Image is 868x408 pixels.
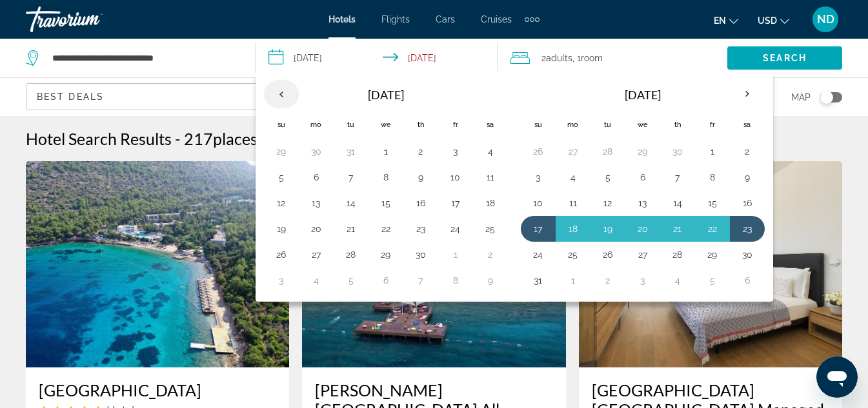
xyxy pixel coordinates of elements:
[480,194,501,212] button: Day 18
[809,6,842,33] button: User Menu
[445,142,466,160] button: Day 3
[271,246,292,264] button: Day 26
[271,142,292,160] button: Day 29
[481,14,512,24] span: Cruises
[306,271,327,289] button: Day 4
[598,246,618,264] button: Day 26
[528,168,549,186] button: Day 3
[667,220,688,238] button: Day 21
[737,142,758,160] button: Day 2
[410,168,431,186] button: Day 9
[702,271,723,289] button: Day 5
[528,246,549,264] button: Day 24
[445,220,466,238] button: Day 24
[791,88,811,106] span: Map
[480,246,501,264] button: Day 2
[528,271,549,289] button: Day 31
[256,39,498,77] button: Select check in and out date
[528,194,549,212] button: Day 10
[528,142,549,160] button: Day 26
[410,194,431,212] button: Day 16
[572,49,603,67] span: , 1
[632,194,653,212] button: Day 13
[410,142,431,160] button: Day 2
[598,168,618,186] button: Day 5
[598,194,618,212] button: Day 12
[264,79,299,109] button: Previous month
[737,194,758,212] button: Day 16
[528,220,549,238] button: Day 17
[271,194,292,212] button: Day 12
[51,48,236,68] input: Search hotel destination
[480,271,501,289] button: Day 9
[37,92,104,102] span: Best Deals
[758,15,777,26] span: USD
[381,14,410,24] a: Flights
[26,129,172,148] h1: Hotel Search Results
[480,142,501,160] button: Day 4
[39,380,276,400] a: [GEOGRAPHIC_DATA]
[737,271,758,289] button: Day 6
[175,129,181,148] span: -
[563,142,583,160] button: Day 27
[563,220,583,238] button: Day 18
[341,168,361,186] button: Day 7
[702,194,723,212] button: Day 15
[184,129,392,148] h2: 217
[702,220,723,238] button: Day 22
[817,13,834,26] span: ND
[26,161,289,367] img: Hapimag Resort Sea Garden
[410,220,431,238] button: Day 23
[445,271,466,289] button: Day 8
[37,89,278,104] mat-select: Sort by
[667,194,688,212] button: Day 14
[341,220,361,238] button: Day 21
[598,142,618,160] button: Day 28
[264,79,508,293] table: Left calendar grid
[816,356,858,398] iframe: Кнопка запуска окна обмена сообщениями
[667,168,688,186] button: Day 7
[521,79,765,293] table: Right calendar grid
[737,220,758,238] button: Day 23
[445,246,466,264] button: Day 1
[714,11,738,30] button: Change language
[581,53,603,63] span: Room
[306,168,327,186] button: Day 6
[410,246,431,264] button: Day 30
[376,220,396,238] button: Day 22
[376,142,396,160] button: Day 1
[445,168,466,186] button: Day 10
[26,3,155,36] a: Travorium
[667,271,688,289] button: Day 4
[328,14,356,24] a: Hotels
[341,246,361,264] button: Day 28
[213,129,392,148] span: places to spend your time
[480,220,501,238] button: Day 25
[598,271,618,289] button: Day 2
[714,15,726,26] span: en
[271,168,292,186] button: Day 5
[702,246,723,264] button: Day 29
[737,246,758,264] button: Day 30
[341,271,361,289] button: Day 5
[563,246,583,264] button: Day 25
[341,142,361,160] button: Day 31
[632,142,653,160] button: Day 29
[306,194,327,212] button: Day 13
[376,271,396,289] button: Day 6
[306,142,327,160] button: Day 30
[702,142,723,160] button: Day 1
[763,53,807,63] span: Search
[341,194,361,212] button: Day 14
[702,168,723,186] button: Day 8
[436,14,455,24] a: Cars
[632,220,653,238] button: Day 20
[737,168,758,186] button: Day 9
[546,53,572,63] span: Adults
[563,271,583,289] button: Day 1
[811,92,842,103] button: Toggle map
